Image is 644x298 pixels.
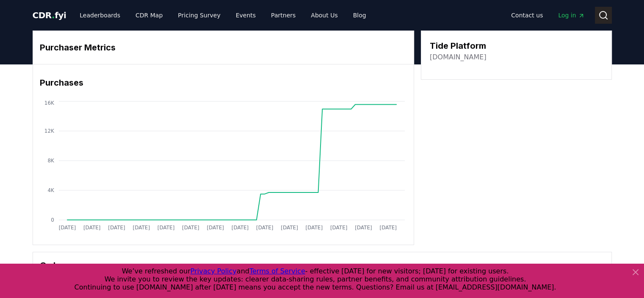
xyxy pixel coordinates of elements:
[73,8,373,23] nav: Main
[182,225,199,231] tspan: [DATE]
[40,41,407,54] h3: Purchaser Metrics
[330,225,348,231] tspan: [DATE]
[58,225,76,231] tspan: [DATE]
[430,39,486,52] h3: Tide Platform
[264,8,302,23] a: Partners
[171,8,227,23] a: Pricing Survey
[33,10,66,20] span: CDR fyi
[73,8,127,23] a: Leaderboards
[83,225,100,231] tspan: [DATE]
[346,8,373,23] a: Blog
[47,158,55,164] tspan: 8K
[133,225,150,231] tspan: [DATE]
[33,9,66,21] a: CDR.fyi
[504,8,591,23] nav: Main
[51,217,54,223] tspan: 0
[305,225,323,231] tspan: [DATE]
[108,225,125,231] tspan: [DATE]
[430,52,486,62] a: [DOMAIN_NAME]
[379,225,397,231] tspan: [DATE]
[281,225,298,231] tspan: [DATE]
[229,8,263,23] a: Events
[231,225,249,231] tspan: [DATE]
[40,76,407,89] h3: Purchases
[558,11,584,19] span: Log in
[355,225,372,231] tspan: [DATE]
[44,128,54,134] tspan: 12K
[551,8,591,23] a: Log in
[157,225,174,231] tspan: [DATE]
[504,8,550,23] a: Contact us
[304,8,344,23] a: About Us
[44,100,54,106] tspan: 16K
[256,225,274,231] tspan: [DATE]
[207,225,224,231] tspan: [DATE]
[129,8,169,23] a: CDR Map
[47,187,55,193] tspan: 4K
[40,259,605,272] h3: Orders
[52,10,55,20] span: .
